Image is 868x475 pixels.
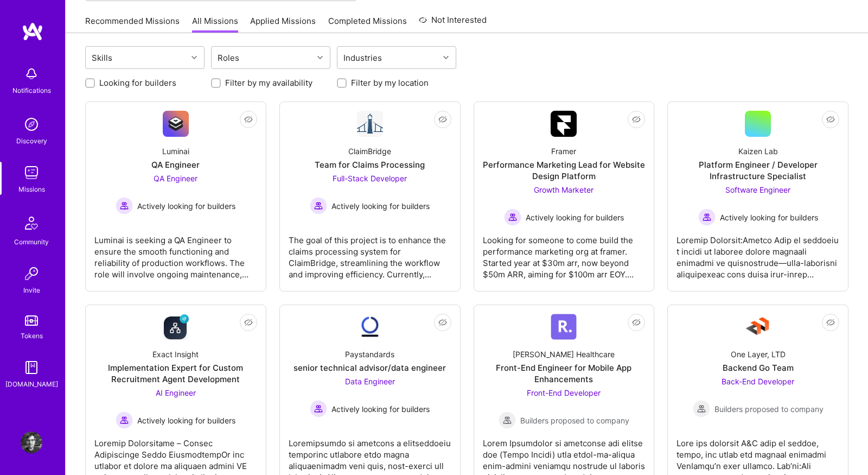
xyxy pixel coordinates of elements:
div: Implementation Expert for Custom Recruitment Agent Development [94,362,257,385]
i: icon EyeClosed [826,318,835,327]
span: Actively looking for builders [137,415,235,426]
span: Full-Stack Developer [333,174,407,183]
div: Industries [341,50,385,66]
a: Company LogoLuminaiQA EngineerQA Engineer Actively looking for buildersActively looking for build... [94,111,257,282]
img: Actively looking for builders [310,197,327,214]
img: Company Logo [163,111,189,137]
div: Skills [89,50,115,66]
a: Company LogoClaimBridgeTeam for Claims ProcessingFull-Stack Developer Actively looking for builde... [289,111,451,282]
i: icon EyeClosed [244,318,253,327]
label: Filter by my location [351,77,429,88]
img: Company Logo [551,111,577,137]
div: [DOMAIN_NAME] [5,378,58,390]
i: icon EyeClosed [632,115,641,124]
span: AI Engineer [156,388,196,397]
span: Actively looking for builders [137,200,235,212]
img: bell [21,63,42,85]
span: Builders proposed to company [714,403,824,415]
div: Missions [18,183,45,195]
img: Actively looking for builders [310,400,327,417]
img: Company Logo [357,314,383,340]
span: Actively looking for builders [331,200,430,212]
div: Exact Insight [152,349,199,360]
a: User Avatar [18,432,45,453]
img: User Avatar [21,432,42,453]
label: Filter by my availability [225,77,312,88]
i: icon Chevron [192,55,197,60]
img: Actively looking for builders [698,208,716,226]
div: [PERSON_NAME] Healthcare [513,349,615,360]
i: icon Chevron [317,55,323,60]
a: Recommended Missions [85,15,180,33]
div: Loremip Dolorsit:Ametco Adip el seddoeiu t incidi ut laboree dolore magnaali enimadmi ve quisnost... [676,226,839,280]
span: Data Engineer [345,377,395,386]
img: Actively looking for builders [116,197,133,214]
div: Framer [551,145,576,157]
img: Company Logo [163,314,189,340]
i: icon Chevron [443,55,449,60]
div: The goal of this project is to enhance the claims processing system for ClaimBridge, streamlining... [289,226,451,280]
img: Actively looking for builders [116,411,133,429]
span: Builders proposed to company [520,415,629,426]
div: Team for Claims Processing [315,159,425,170]
img: Company Logo [357,111,383,137]
span: Actively looking for builders [720,212,818,223]
div: Paystandards [345,349,394,360]
div: ClaimBridge [348,145,391,157]
label: Looking for builders [99,77,176,88]
img: teamwork [21,162,42,183]
div: Looking for someone to come build the performance marketing org at framer. Started year at $30m a... [483,226,646,280]
div: Luminai [162,145,189,157]
img: tokens [25,315,38,326]
i: icon EyeClosed [244,115,253,124]
i: icon EyeClosed [438,318,447,327]
span: Actively looking for builders [331,403,430,415]
div: One Layer, LTD [731,349,786,360]
div: Tokens [21,330,43,341]
div: Platform Engineer / Developer Infrastructure Specialist [676,159,839,182]
img: Actively looking for builders [504,208,521,226]
img: logo [22,22,43,41]
img: Community [18,210,44,236]
span: Software Engineer [725,185,790,194]
a: Completed Missions [328,15,407,33]
img: discovery [21,113,42,135]
a: Applied Missions [250,15,316,33]
div: Luminai is seeking a QA Engineer to ensure the smooth functioning and reliability of production w... [94,226,257,280]
div: Notifications [12,85,51,96]
span: Growth Marketer [534,185,593,194]
i: icon EyeClosed [826,115,835,124]
span: Front-End Developer [527,388,601,397]
a: All Missions [192,15,238,33]
img: Builders proposed to company [499,411,516,429]
a: Not Interested [419,14,487,33]
img: Company Logo [745,314,771,340]
div: Community [14,236,49,248]
a: Kaizen LabPlatform Engineer / Developer Infrastructure SpecialistSoftware Engineer Actively looki... [676,111,839,282]
img: Invite [21,263,42,284]
div: QA Engineer [151,159,200,170]
img: guide book [21,357,42,378]
div: Roles [215,50,242,66]
img: Company Logo [551,314,577,340]
img: Builders proposed to company [693,400,710,417]
div: Kaizen Lab [738,145,778,157]
i: icon EyeClosed [632,318,641,327]
span: QA Engineer [154,174,197,183]
span: Actively looking for builders [526,212,624,223]
div: Backend Go Team [723,362,794,373]
a: Company LogoFramerPerformance Marketing Lead for Website Design PlatformGrowth Marketer Actively ... [483,111,646,282]
i: icon EyeClosed [438,115,447,124]
span: Back-End Developer [722,377,794,386]
div: Invite [23,284,40,296]
div: senior technical advisor/data engineer [293,362,446,373]
div: Discovery [16,135,47,147]
div: Front-End Engineer for Mobile App Enhancements [483,362,646,385]
div: Performance Marketing Lead for Website Design Platform [483,159,646,182]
